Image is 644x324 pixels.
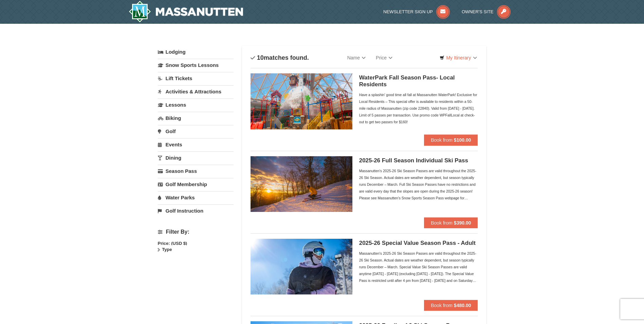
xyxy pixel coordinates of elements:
a: Water Parks [158,191,234,204]
a: Dining [158,151,234,164]
a: Season Pass [158,165,234,177]
button: Book from $390.00 [424,217,478,228]
a: Golf Instruction [158,204,234,217]
a: Golf [158,125,234,138]
a: Lodging [158,46,234,58]
div: Have a splashin' good time all fall at Massanutten WaterPark! Exclusive for Local Residents – Thi... [359,91,478,125]
img: 6619937-198-dda1df27.jpg [251,239,352,294]
span: Newsletter Sign Up [383,9,433,14]
span: Book from [431,220,453,226]
img: 6619937-212-8c750e5f.jpg [251,73,352,129]
strong: Price: (USD $) [158,241,187,246]
div: Massanutten's 2025-26 Ski Season Passes are valid throughout the 2025-26 Ski Season. Actual dates... [359,167,478,201]
div: Massanutten's 2025-26 Ski Season Passes are valid throughout the 2025-26 Ski Season. Actual dates... [359,250,478,284]
strong: $480.00 [454,303,471,308]
span: Owner's Site [462,9,494,14]
a: Newsletter Sign Up [383,9,450,14]
span: Book from [431,137,453,143]
span: Book from [431,303,453,308]
button: Book from $480.00 [424,300,478,311]
img: 6619937-208-2295c65e.jpg [251,156,352,212]
h5: WaterPark Fall Season Pass- Local Residents [359,74,478,88]
a: Lift Tickets [158,72,234,85]
a: Golf Membership [158,178,234,191]
strong: Type [162,247,172,252]
h5: 2025-26 Special Value Season Pass - Adult [359,240,478,247]
a: Owner's Site [462,9,511,14]
button: Book from $100.00 [424,134,478,145]
a: My Itinerary [435,53,481,63]
img: Massanutten Resort Logo [129,1,243,22]
h5: 2025-26 Full Season Individual Ski Pass [359,157,478,164]
a: Events [158,138,234,151]
strong: $390.00 [454,220,471,226]
a: Snow Sports Lessons [158,59,234,71]
a: Massanutten Resort [129,1,243,22]
a: Price [371,51,398,65]
a: Biking [158,112,234,124]
strong: $100.00 [454,137,471,143]
a: Name [342,51,371,65]
a: Activities & Attractions [158,85,234,98]
h4: Filter By: [158,229,234,235]
a: Lessons [158,98,234,111]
